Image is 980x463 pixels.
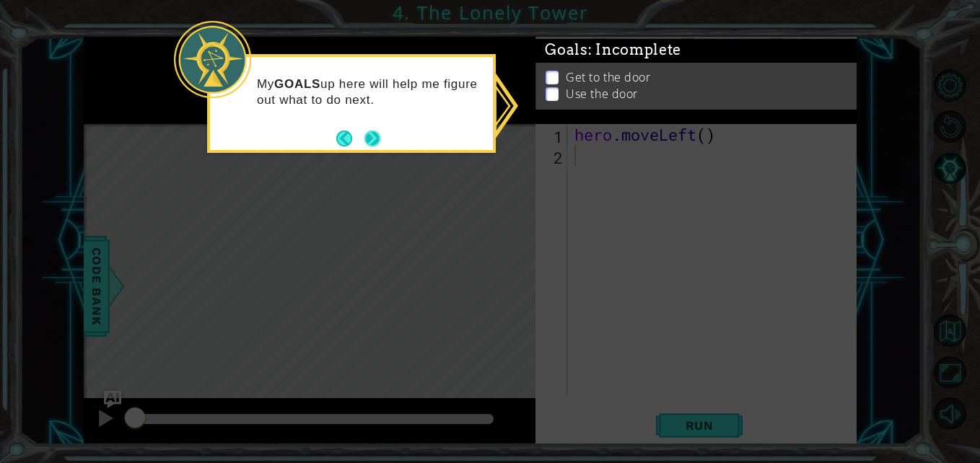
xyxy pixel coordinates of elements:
p: My up here will help me figure out what to do next. [257,76,483,108]
span: : Incomplete [588,52,681,69]
button: Back [336,131,364,146]
p: Get to the door [566,81,650,97]
p: Use the door [566,97,638,113]
span: Goals [545,52,681,70]
strong: GOALS [274,77,320,91]
button: Next [363,129,382,148]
